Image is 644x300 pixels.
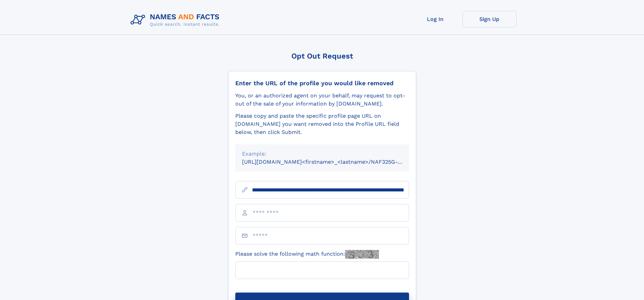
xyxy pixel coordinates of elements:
[235,92,409,108] div: You, or an authorized agent on your behalf, may request to opt-out of the sale of your informatio...
[228,52,416,60] div: Opt Out Request
[235,112,409,136] div: Please copy and paste the specific profile page URL on [DOMAIN_NAME] you want removed into the Pr...
[235,250,379,259] label: Please solve the following math function:
[242,150,402,158] div: Example:
[242,159,422,165] small: [URL][DOMAIN_NAME]<firstname>_<lastname>/NAF325G-xxxxxxxx
[408,11,462,27] a: Log In
[128,11,225,29] img: Logo Names and Facts
[462,11,517,27] a: Sign Up
[235,79,409,87] div: Enter the URL of the profile you would like removed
